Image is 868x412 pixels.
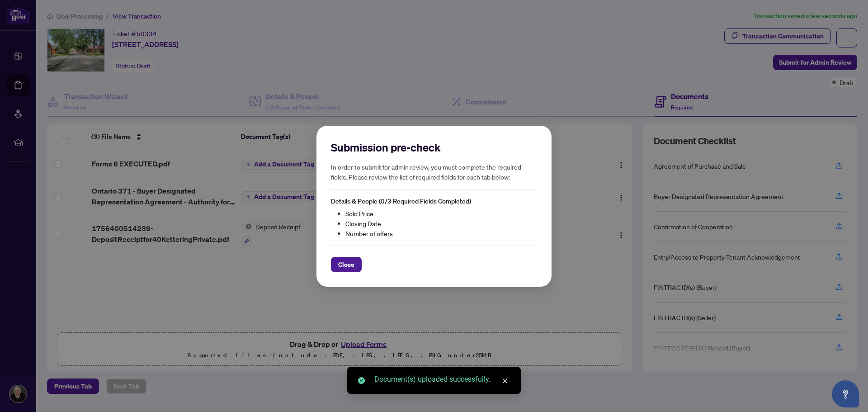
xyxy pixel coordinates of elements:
[338,257,354,271] span: Close
[358,377,365,384] span: check-circle
[331,256,362,272] button: Close
[345,228,537,238] li: Number of offers
[331,197,471,205] span: Details & People (0/3 Required Fields Completed)
[832,380,859,407] button: Open asap
[502,378,508,384] span: close
[331,162,537,182] h5: In order to submit for admin review, you must complete the required fields. Please review the lis...
[345,208,537,218] li: Sold Price
[500,376,510,386] a: Close
[331,140,537,155] h2: Submission pre-check
[345,218,537,228] li: Closing Date
[374,374,510,385] div: Document(s) uploaded successfully.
